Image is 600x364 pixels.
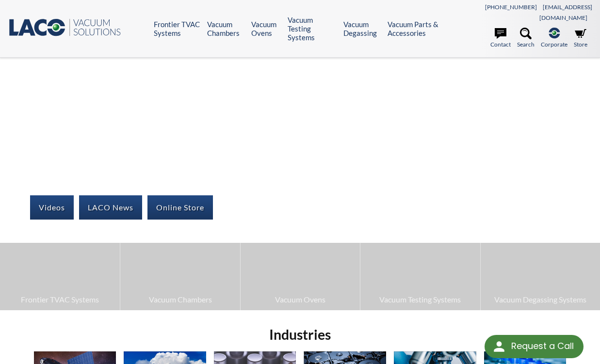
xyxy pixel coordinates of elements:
a: Vacuum Degassing [343,20,381,37]
a: Online Store [147,195,213,220]
span: Vacuum Degassing Systems [486,293,595,306]
a: Vacuum Chambers [207,20,243,37]
a: LACO News [79,195,142,220]
a: Contact [490,28,511,49]
a: Search [517,28,535,49]
span: Corporate [541,40,568,49]
a: Frontier TVAC Systems [154,20,200,37]
a: Vacuum Parts & Accessories [388,20,443,37]
a: Vacuum Ovens [241,243,360,310]
span: Frontier TVAC Systems [5,293,115,306]
a: Vacuum Chambers [120,243,240,310]
div: Request a Call [485,335,584,358]
a: Store [574,28,587,49]
a: [PHONE_NUMBER] [485,3,537,11]
div: Request a Call [511,335,574,357]
a: [EMAIL_ADDRESS][DOMAIN_NAME] [539,3,592,21]
img: round button [491,339,507,354]
h2: Industries [30,326,570,344]
span: Vacuum Ovens [245,293,355,306]
a: Vacuum Degassing Systems [481,243,600,310]
a: Vacuum Testing Systems [360,243,480,310]
a: Vacuum Ovens [251,20,280,37]
a: Vacuum Testing Systems [288,16,336,42]
span: Vacuum Testing Systems [365,293,475,306]
a: Videos [30,195,74,220]
span: Vacuum Chambers [125,293,235,306]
